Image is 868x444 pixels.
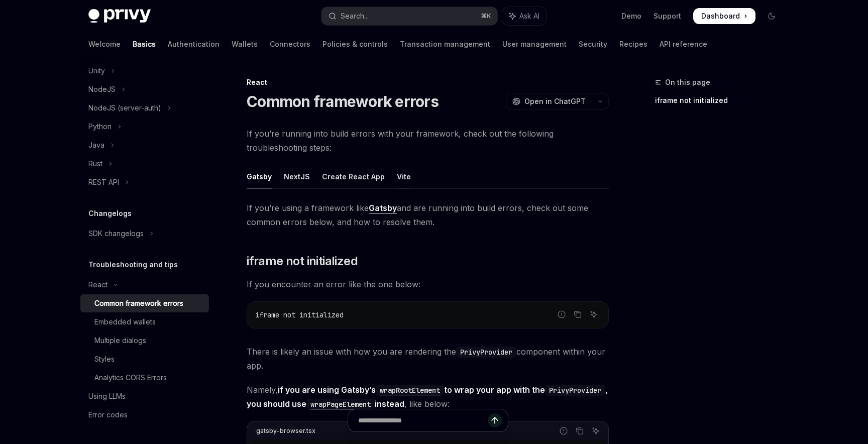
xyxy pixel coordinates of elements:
div: Error codes [88,409,128,421]
button: Copy the contents from the code block [571,308,584,321]
a: wrapPageElement [306,399,375,409]
div: Styles [94,353,115,365]
code: wrapPageElement [306,399,375,410]
strong: if you are using Gatsby’s to wrap your app with the , you should use instead [247,385,608,409]
button: Toggle NodeJS section [80,80,209,98]
button: Toggle assistant panel [502,7,547,25]
div: Create React App [322,165,385,188]
button: Toggle React section [80,276,209,294]
code: PrivyProvider [545,385,605,396]
a: Wallets [232,32,258,56]
button: Toggle NodeJS (server-auth) section [80,99,209,117]
h5: Troubleshooting and tips [88,259,178,271]
button: Toggle REST API section [80,173,209,191]
a: wrapRootElement [376,385,444,395]
code: wrapRootElement [376,385,444,396]
a: Welcome [88,32,121,56]
a: Dashboard [693,8,755,24]
span: Namely, , like below: [247,383,609,411]
a: Policies & controls [322,32,388,56]
a: Recipes [619,32,647,56]
button: Report incorrect code [555,308,568,321]
div: Rust [88,158,102,170]
a: Security [579,32,607,56]
div: NodeJS [88,83,116,95]
div: NextJS [284,165,310,188]
a: Styles [80,350,209,368]
span: There is likely an issue with how you are rendering the component within your app. [247,345,609,373]
a: Common framework errors [80,294,209,312]
code: PrivyProvider [456,347,516,358]
a: Using LLMs [80,387,209,405]
span: Ask AI [519,11,539,21]
a: Embedded wallets [80,313,209,331]
div: SDK changelogs [88,228,144,240]
input: Ask a question... [358,409,488,431]
div: Vite [397,165,411,188]
span: ⌘ K [481,12,491,20]
span: If you encounter an error like the one below: [247,277,609,291]
button: Toggle Python section [80,118,209,136]
button: Send message [488,413,502,427]
button: Ask AI [587,308,600,321]
button: Toggle Rust section [80,155,209,173]
a: Basics [133,32,156,56]
h5: Changelogs [88,207,132,219]
a: iframe not initialized [655,92,788,108]
a: Support [654,11,681,21]
span: iframe not initialized [255,310,344,319]
div: Analytics CORS Errors [94,372,167,384]
a: Demo [621,11,641,21]
a: User management [502,32,567,56]
div: Multiple dialogs [94,335,146,347]
a: Multiple dialogs [80,331,209,350]
div: React [247,77,609,87]
a: Connectors [270,32,310,56]
a: Error codes [80,406,209,424]
div: REST API [88,176,119,188]
span: If you’re using a framework like and are running into build errors, check out some common errors ... [247,201,609,229]
button: Open in ChatGPT [506,93,592,110]
a: Analytics CORS Errors [80,369,209,387]
div: Search... [341,10,369,22]
button: Toggle dark mode [764,8,780,24]
span: If you’re running into build errors with your framework, check out the following troubleshooting ... [247,127,609,155]
button: Open search [321,7,497,25]
a: Transaction management [400,32,490,56]
div: Java [88,139,104,151]
span: Open in ChatGPT [524,96,586,106]
span: iframe not initialized [247,253,358,269]
span: Dashboard [701,11,740,21]
div: Embedded wallets [94,316,156,328]
div: Python [88,121,112,133]
a: Authentication [168,32,220,56]
div: Common framework errors [94,297,183,309]
a: API reference [660,32,707,56]
button: Toggle Java section [80,136,209,154]
div: Gatsby [247,165,272,188]
div: Using LLMs [88,390,126,402]
div: React [88,279,107,291]
h1: Common framework errors [247,92,439,110]
span: On this page [665,76,710,88]
div: NodeJS (server-auth) [88,102,161,114]
img: dark logo [88,9,151,23]
button: Toggle SDK changelogs section [80,225,209,243]
a: Gatsby [369,203,397,213]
